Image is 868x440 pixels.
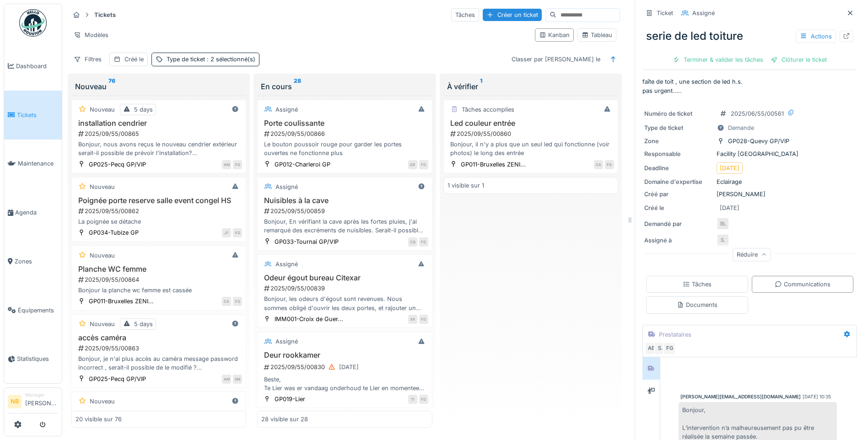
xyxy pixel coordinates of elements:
div: Réduire [733,248,771,261]
div: Nouveau [90,397,115,406]
span: Tickets [17,111,58,119]
div: Créé le [644,204,713,212]
strong: Tickets [91,11,119,19]
a: Dashboard [4,42,62,91]
div: Tâches [451,8,479,21]
div: CA [222,297,231,306]
div: Demande [728,123,754,132]
div: GP019-Lier [275,395,305,403]
div: Nouveau [90,320,115,328]
div: 20 visible sur 76 [75,415,122,424]
h3: Porte coulissante [261,119,428,128]
div: Créé par [644,190,713,199]
div: Assigné [275,105,298,114]
div: BL [717,217,729,230]
div: FG [233,297,242,306]
div: Assigné [275,337,298,346]
div: 2025/09/55/00863 [77,344,242,353]
div: GP011-Bruxelles ZENI... [461,160,526,169]
p: faîte de toit , une section de led h.s. pas urgent..... [642,77,857,95]
div: Responsable [644,150,713,158]
div: Eclairage [644,177,855,186]
div: Bonjour la planche wc femme est cassée [75,286,242,295]
div: GP011-Bruxelles ZENI... [89,297,154,306]
a: Équipements [4,286,62,335]
div: FG [233,228,242,237]
div: AM [222,160,231,169]
div: FG [419,315,428,324]
div: Assigné [692,9,715,17]
div: Tâches [683,280,712,289]
span: Équipements [18,306,58,315]
div: Nouveau [90,251,115,260]
li: [PERSON_NAME] [25,392,58,411]
span: Maintenance [18,159,58,168]
h3: Led couleur entrée [447,119,614,128]
div: Tableau [582,31,612,39]
div: FG [419,237,428,247]
div: XK [408,315,417,324]
span: Agenda [15,208,58,217]
h3: installation cendrier [75,119,242,128]
div: 2025/09/55/00859 [263,207,428,215]
div: Deadline [644,164,713,172]
div: Documents [677,300,717,309]
div: Modèles [70,28,113,42]
div: TI [408,395,417,404]
h3: Poignée porte reserve salle event congel HS [75,196,242,205]
div: 5 days [134,320,153,328]
div: GP012-Charleroi GP [275,160,330,169]
div: Le bouton poussoir rouge pour garder les portes ouvertes ne fonctionne plus [261,140,428,157]
span: Dashboard [16,62,58,70]
div: CQ [408,237,417,247]
div: Bonjour, En vérifiant la cave après les fortes pluies, j'ai remarqué des excréments de nuisibles.... [261,217,428,235]
div: GP025-Pecq GP/VIP [89,375,146,383]
div: Demandé par [644,220,713,228]
div: [DATE] 10:35 [803,393,831,400]
a: Maintenance [4,140,62,188]
div: Assigné [275,182,298,191]
sup: 28 [294,81,301,92]
div: Créé le [124,55,144,64]
div: Bonjour, je n'ai plus accès au caméra message password incorrect , serait-il possible de le modif... [75,354,242,372]
div: Classer par [PERSON_NAME] le [507,53,604,66]
div: 2025/06/55/00561 [731,109,784,118]
div: Nouveau [75,81,243,92]
h3: Deur rookkamer [261,351,428,360]
h3: Nuisibles à la cave [261,196,428,205]
div: Terminer & valider les tâches [669,54,767,66]
div: [DATE] [720,164,739,172]
a: Statistiques [4,335,62,384]
div: Domaine d'expertise [644,177,713,186]
div: 2025/09/55/00830 [263,361,428,373]
h3: Planche WC femme [75,265,242,274]
div: Nouveau [90,182,115,191]
sup: 76 [108,81,115,92]
li: NB [8,395,22,408]
div: Tâches accomplies [462,105,514,114]
div: 2025/09/55/00864 [77,275,242,284]
div: [PERSON_NAME] [644,190,855,199]
div: serie de led toiture [642,24,857,48]
div: [DATE] [339,363,359,371]
div: Nouveau [90,105,115,114]
div: Créer un ticket [483,9,542,21]
div: Assigné [275,260,298,268]
div: S. [717,234,729,247]
div: 1 visible sur 1 [447,181,484,190]
div: Zone [644,137,713,145]
div: GP025-Pecq GP/VIP [89,160,146,169]
div: AB [645,342,658,355]
div: [DATE] [720,204,739,212]
div: Prestataires [659,330,691,339]
div: GP033-Tournai GP/VIP [275,237,339,246]
div: FG [419,395,428,404]
div: JF [222,228,231,237]
span: Statistiques [17,354,58,363]
div: Actions [796,30,836,43]
sup: 1 [480,81,482,92]
div: Kanban [539,31,570,39]
div: DR [408,160,417,169]
div: Manager [25,392,58,398]
div: Communications [775,280,830,289]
